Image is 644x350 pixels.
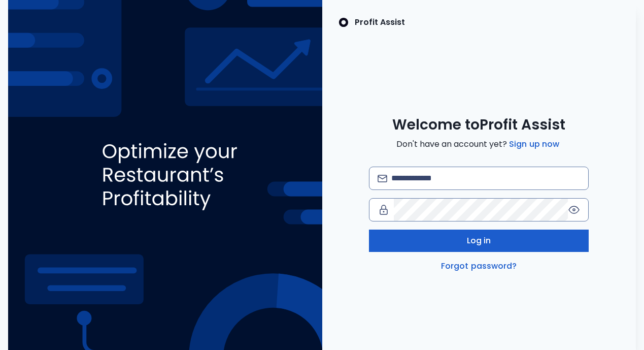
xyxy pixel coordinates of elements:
span: Welcome to Profit Assist [392,116,565,134]
span: Log in [467,235,491,247]
button: Log in [369,230,589,252]
a: Forgot password? [439,260,519,272]
img: SpotOn Logo [338,16,349,28]
img: email [378,175,387,182]
span: Don't have an account yet? [396,138,561,150]
a: Sign up now [507,138,561,150]
p: Profit Assist [355,16,405,28]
